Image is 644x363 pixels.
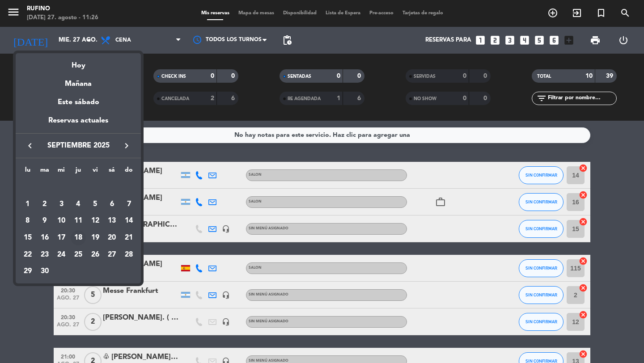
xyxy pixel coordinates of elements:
[20,197,35,212] div: 1
[121,213,136,228] div: 14
[104,165,121,179] th: sábado
[37,197,52,212] div: 2
[70,213,87,230] td: 11 de septiembre de 2025
[104,196,121,213] td: 6 de septiembre de 2025
[19,196,36,213] td: 1 de septiembre de 2025
[71,230,86,245] div: 18
[54,197,69,212] div: 3
[53,196,70,213] td: 3 de septiembre de 2025
[19,263,36,280] td: 29 de septiembre de 2025
[121,140,132,151] i: keyboard_arrow_right
[120,165,137,179] th: domingo
[121,197,136,212] div: 7
[104,229,121,246] td: 20 de septiembre de 2025
[120,213,137,230] td: 14 de septiembre de 2025
[22,140,38,152] button: keyboard_arrow_left
[25,140,35,151] i: keyboard_arrow_left
[70,229,87,246] td: 18 de septiembre de 2025
[54,230,69,245] div: 17
[54,213,69,228] div: 10
[16,72,141,90] div: Mañana
[53,213,70,230] td: 10 de septiembre de 2025
[87,229,104,246] td: 19 de septiembre de 2025
[36,229,53,246] td: 16 de septiembre de 2025
[36,263,53,280] td: 30 de septiembre de 2025
[20,213,35,228] div: 8
[87,165,104,179] th: viernes
[16,53,141,72] div: Hoy
[87,196,104,213] td: 5 de septiembre de 2025
[53,246,70,263] td: 24 de septiembre de 2025
[88,230,103,245] div: 19
[121,230,136,245] div: 21
[36,246,53,263] td: 23 de septiembre de 2025
[19,213,36,230] td: 8 de septiembre de 2025
[36,196,53,213] td: 2 de septiembre de 2025
[104,197,119,212] div: 6
[120,196,137,213] td: 7 de septiembre de 2025
[71,247,86,262] div: 25
[16,115,141,133] div: Reservas actuales
[104,246,121,263] td: 27 de septiembre de 2025
[70,165,87,179] th: jueves
[20,247,35,262] div: 22
[119,140,135,152] button: keyboard_arrow_right
[37,230,52,245] div: 16
[19,179,137,196] td: SEP.
[38,140,119,152] span: septiembre 2025
[87,213,104,230] td: 12 de septiembre de 2025
[70,196,87,213] td: 4 de septiembre de 2025
[20,230,35,245] div: 15
[53,165,70,179] th: miércoles
[19,246,36,263] td: 22 de septiembre de 2025
[104,247,119,262] div: 27
[104,213,119,228] div: 13
[19,229,36,246] td: 15 de septiembre de 2025
[88,247,103,262] div: 26
[19,165,36,179] th: lunes
[71,213,86,228] div: 11
[88,197,103,212] div: 5
[121,247,136,262] div: 28
[71,197,86,212] div: 4
[16,90,141,115] div: Este sábado
[54,247,69,262] div: 24
[104,213,121,230] td: 13 de septiembre de 2025
[87,246,104,263] td: 26 de septiembre de 2025
[37,247,52,262] div: 23
[36,165,53,179] th: martes
[120,229,137,246] td: 21 de septiembre de 2025
[20,264,35,279] div: 29
[104,230,119,245] div: 20
[120,246,137,263] td: 28 de septiembre de 2025
[70,246,87,263] td: 25 de septiembre de 2025
[36,213,53,230] td: 9 de septiembre de 2025
[88,213,103,228] div: 12
[37,264,52,279] div: 30
[53,229,70,246] td: 17 de septiembre de 2025
[37,213,52,228] div: 9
